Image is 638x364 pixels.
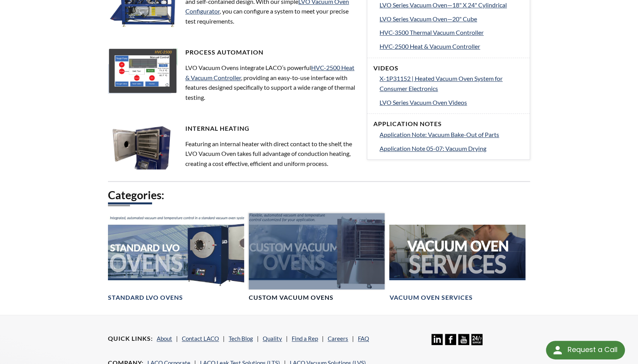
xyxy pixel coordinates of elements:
img: LVO-4-shelves.jpg [108,125,185,171]
a: FAQ [358,335,369,342]
a: Contact LACO [182,335,219,342]
img: LVO-2500.jpg [108,48,185,94]
a: Find a Rep [292,335,318,342]
img: 24/7 Support Icon [471,334,482,345]
a: Application Note 05-07: Vacuum Drying [380,144,523,154]
a: LVO Series Vacuum Oven Videos [380,97,523,108]
span: X-1P31152 | Heated Vacuum Oven System for Consumer Electronics [380,75,503,92]
h4: Vacuum Oven Services [389,294,472,302]
a: Quality [263,335,282,342]
span: LVO Series Vacuum Oven—18" X 24" Cylindrical [380,1,507,9]
h4: Application Notes [373,120,523,128]
div: Request a Call [567,341,617,359]
span: Application Note: Vacuum Bake-Out of Parts [380,131,499,138]
div: Request a Call [546,341,625,359]
a: LVO Series Vacuum Oven—20" Cube [380,14,523,24]
h4: Videos [373,64,523,72]
h2: Categories: [108,188,530,202]
h4: Quick Links [108,335,153,343]
span: HVC-2500 Heat & Vacuum Controller [380,43,480,50]
h4: Custom Vacuum Ovens [249,294,334,302]
a: HVC-3500 Thermal Vacuum Controller [380,27,523,38]
span: LVO Series Vacuum Oven Videos [380,99,467,106]
a: Standard LVO Ovens headerStandard LVO Ovens [108,213,244,302]
p: LVO Vacuum Ovens integrate LACO’s powerful , providing an easy-to-use interface with features des... [108,63,357,102]
span: LVO Series Vacuum Oven—20" Cube [380,15,477,22]
a: About [157,335,172,342]
a: Vacuum Oven Service headerVacuum Oven Services [389,213,525,302]
a: 24/7 Support [471,339,482,346]
a: Tech Blog [229,335,253,342]
a: HVC-2500 Heat & Vacuum Controller [380,41,523,51]
img: round button [551,344,564,356]
p: Featuring an internal heater with direct contact to the shelf, the LVO Vacuum Oven takes full adv... [108,139,357,169]
h4: Internal Heating [108,125,357,133]
h4: Standard LVO Ovens [108,294,183,302]
a: X-1P31152 | Heated Vacuum Oven System for Consumer Electronics [380,73,523,93]
a: Application Note: Vacuum Bake-Out of Parts [380,130,523,140]
h4: Process Automation [108,48,357,56]
span: Application Note 05-07: Vacuum Drying [380,145,486,152]
a: HVC-2500 Heat & Vacuum Controller [185,64,354,81]
a: Custom Vacuum Ovens headerCustom Vacuum Ovens [249,213,385,302]
a: Careers [328,335,348,342]
span: HVC-3500 Thermal Vacuum Controller [380,29,484,36]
